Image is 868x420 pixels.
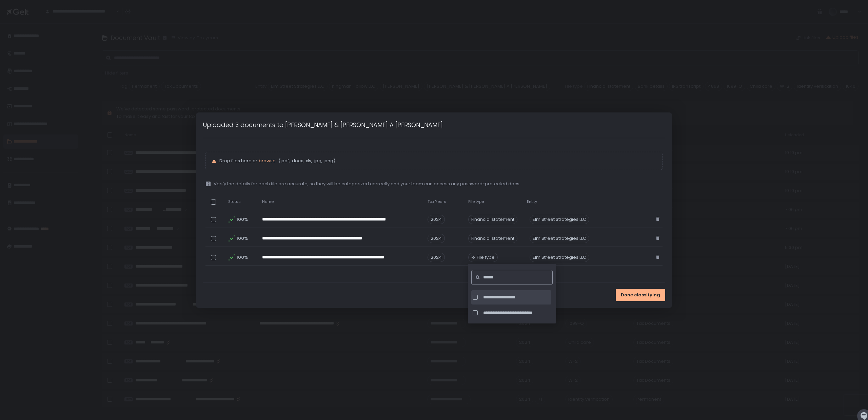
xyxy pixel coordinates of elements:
[428,215,445,224] span: 2024
[616,289,665,301] button: Done classifying
[530,234,589,243] div: Elm Street Strategies LLC
[219,158,657,164] p: Drop files here or
[259,158,276,164] button: browse
[530,253,589,262] div: Elm Street Strategies LLC
[203,120,443,129] h1: Uploaded 3 documents to [PERSON_NAME] & [PERSON_NAME] A [PERSON_NAME]
[428,253,445,262] span: 2024
[527,199,537,204] span: Entity
[468,199,484,204] span: File type
[530,215,589,224] div: Elm Street Strategies LLC
[214,181,520,187] span: Verify the details for each file are accurate, so they will be categorized correctly and your tea...
[262,199,274,204] span: Name
[277,158,335,164] span: (.pdf, .docx, .xls, .jpg, .png)
[468,234,517,243] div: Financial statement
[236,216,247,223] span: 100%
[428,199,446,204] span: Tax Years
[468,215,517,224] div: Financial statement
[428,234,445,243] span: 2024
[236,254,247,260] span: 100%
[621,292,660,298] span: Done classifying
[236,235,247,241] span: 100%
[477,254,495,260] span: File type
[228,199,241,204] span: Status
